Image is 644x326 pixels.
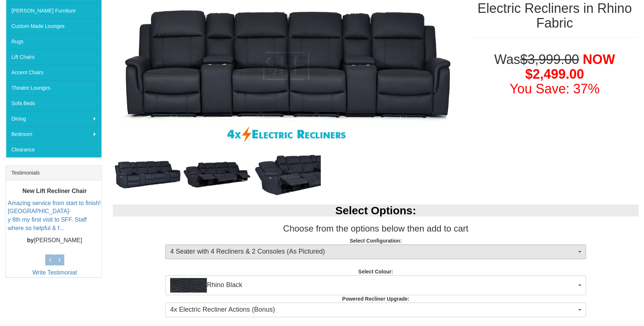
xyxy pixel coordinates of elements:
b: by [27,237,34,243]
a: Dining [6,111,101,126]
a: Custom Made Lounges [6,18,101,34]
b: Select Options: [335,204,416,216]
a: Bedroom [6,126,101,142]
a: Theatre Lounges [6,80,101,96]
a: Rugs [6,34,101,49]
del: $3,999.00 [520,52,579,67]
a: Lift Chairs [6,49,101,65]
strong: Powered Recliner Upgrade: [342,296,409,302]
a: Amazing service from start to finish! [GEOGRAPHIC_DATA]-y 8th my first visit to SFF. Staff where ... [8,200,101,231]
span: 4 Seater with 4 Recliners & 2 Consoles (As Pictured) [170,247,576,257]
strong: Select Configuration: [350,238,402,244]
h3: Choose from the options below then add to cart [113,224,638,233]
img: Rhino Black [170,278,207,293]
a: Sofa Beds [6,96,101,111]
button: Rhino BlackRhino Black [165,275,586,295]
a: Clearance [6,142,101,157]
a: Accent Chairs [6,65,101,80]
span: NOW $2,499.00 [525,52,615,82]
button: 4 Seater with 4 Recliners & 2 Consoles (As Pictured) [165,244,586,259]
font: You Save: 37% [510,81,600,96]
b: New Lift Recliner Chair [22,187,87,194]
strong: Select Colour: [358,269,393,275]
span: Rhino Black [170,278,576,293]
p: [PERSON_NAME] [8,236,101,244]
span: 4x Electric Recliner Actions (Bonus) [170,305,576,315]
a: [PERSON_NAME] Furniture [6,3,101,18]
h1: Was [471,52,638,96]
div: Testimonials [6,165,101,180]
a: Write Testimonial [32,269,77,276]
button: 4x Electric Recliner Actions (Bonus) [165,302,586,317]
